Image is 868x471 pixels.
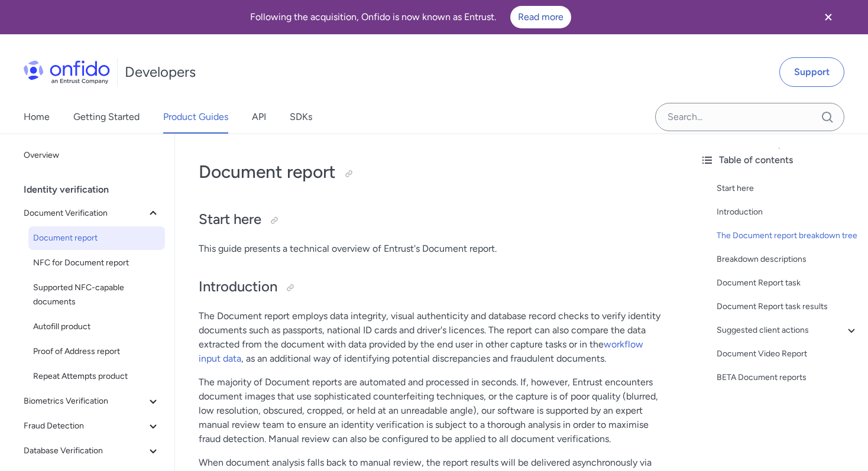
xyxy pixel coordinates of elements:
[199,309,667,366] p: The Document report employs data integrity, visual authenticity and database record checks to ver...
[33,256,160,270] span: NFC for Document report
[33,369,160,384] span: Repeat Attempts product
[24,206,146,220] span: Document Verification
[19,439,165,463] button: Database Verification
[24,178,170,202] div: Identity verification
[717,181,859,196] a: Start here
[28,365,165,388] a: Repeat Attempts product
[19,414,165,438] button: Fraud Detection
[163,100,228,134] a: Product Guides
[510,6,571,28] a: Read more
[199,375,667,446] p: The majority of Document reports are automated and processed in seconds. If, however, Entrust enc...
[199,210,667,230] h2: Start here
[717,252,859,267] a: Breakdown descriptions
[717,323,859,337] a: Suggested client actions
[717,276,859,290] a: Document Report task
[290,100,312,134] a: SDKs
[821,10,835,24] svg: Close banner
[24,60,110,84] img: Onfido Logo
[28,276,165,314] a: Supported NFC-capable documents
[24,100,50,134] a: Home
[33,345,160,359] span: Proof of Address report
[19,144,165,167] a: Overview
[125,63,196,82] h1: Developers
[28,315,165,339] a: Autofill product
[33,320,160,334] span: Autofill product
[807,2,850,32] button: Close banner
[199,160,667,184] h1: Document report
[700,153,859,167] div: Table of contents
[19,389,165,413] button: Biometrics Verification
[717,205,859,219] a: Introduction
[24,394,146,408] span: Biometrics Verification
[199,242,667,256] p: This guide presents a technical overview of Entrust's Document report.
[19,202,165,225] button: Document Verification
[28,226,165,250] a: Document report
[717,347,859,361] a: Document Video Report
[24,444,146,458] span: Database Verification
[14,6,807,28] div: Following the acquisition, Onfido is now known as Entrust.
[717,229,859,243] a: The Document report breakdown tree
[28,340,165,363] a: Proof of Address report
[73,100,140,134] a: Getting Started
[28,251,165,275] a: NFC for Document report
[717,300,859,314] a: Document Report task results
[24,148,160,163] span: Overview
[33,231,160,245] span: Document report
[24,419,146,433] span: Fraud Detection
[199,339,643,364] a: workflow input data
[779,57,844,87] a: Support
[717,371,859,385] a: BETA Document reports
[199,277,667,297] h2: Introduction
[655,103,844,131] input: Onfido search input field
[252,100,266,134] a: API
[33,281,160,309] span: Supported NFC-capable documents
